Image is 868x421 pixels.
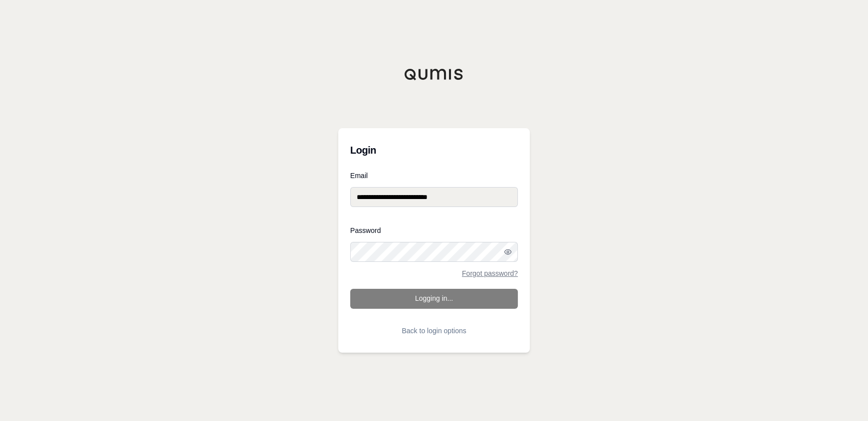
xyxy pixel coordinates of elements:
h3: Login [350,140,518,160]
a: Forgot password? [462,270,518,277]
label: Email [350,172,518,179]
img: Qumis [404,68,464,80]
label: Password [350,227,518,234]
button: Back to login options [350,321,518,341]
